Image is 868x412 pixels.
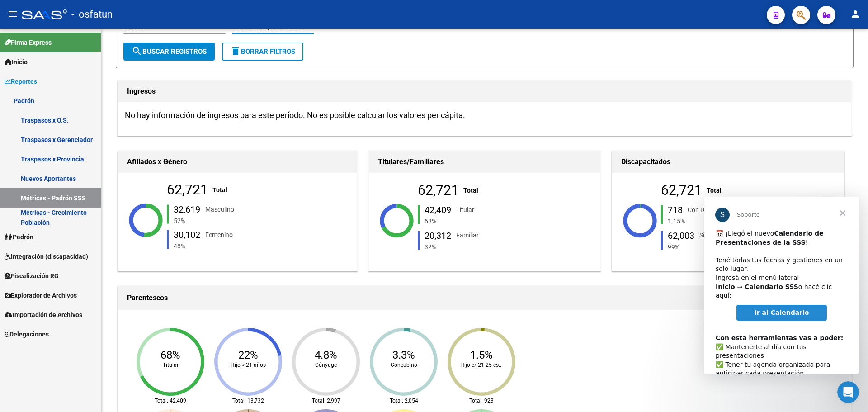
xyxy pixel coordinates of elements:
h1: Parentescos [127,291,768,305]
text: Total: 13,732 [232,398,264,404]
text: Total: 2,054 [390,398,418,404]
div: 20,312 [425,231,451,240]
div: Total [707,185,722,195]
div: Masculino [205,204,234,214]
text: Titular [163,362,179,368]
span: Fiscalización RG [5,271,59,281]
iframe: Intercom live chat [837,381,859,403]
span: Delegaciones [5,329,49,339]
text: Hijo < 21 años [231,362,266,368]
div: Total [463,185,478,195]
div: Con Discapacidad [688,205,738,215]
div: ​✅ Mantenerte al día con tus presentaciones ✅ Tener tu agenda organizada para anticipar cada pres... [11,128,143,243]
div: 68% [423,216,538,226]
text: 4.8% [315,349,337,361]
h1: Titulares/Familiares [378,155,592,169]
text: Total: 2,997 [312,398,340,404]
button: Borrar Filtros [222,43,303,61]
mat-icon: menu [7,9,18,19]
div: Titular [456,205,474,215]
text: Concubino [391,362,417,368]
div: Familiar [456,230,479,240]
span: Borrar Filtros [230,47,295,56]
text: 68% [160,349,180,361]
mat-icon: delete [230,46,241,57]
b: Con esta herramientas vas a poder: [11,137,139,145]
div: 42,409 [425,205,451,214]
button: Buscar Registros [123,43,215,61]
h1: Discapacitados [621,155,835,169]
div: 718 [668,205,683,214]
div: 30,102 [174,230,200,239]
div: 62,721 [418,185,459,195]
text: Total: 42,409 [155,398,186,404]
text: 3.3% [392,349,415,361]
span: Padrón [5,232,33,242]
div: 62,003 [668,231,694,240]
text: Cónyuge [315,362,337,368]
text: Hijo e/ 21-25 es... [460,362,503,368]
span: Buscar Registros [132,47,207,56]
span: - osfatun [71,5,113,24]
div: 99% [666,242,782,251]
h1: Ingresos [127,84,842,99]
mat-icon: person [850,9,861,19]
div: 32% [423,242,538,251]
div: Sin Discapacidad [699,230,747,240]
h1: Afiliados x Género [127,155,348,169]
mat-icon: search [132,46,142,57]
span: Explorador de Archivos [5,290,77,300]
div: 1.15% [666,216,782,226]
text: 1.5% [470,349,493,361]
span: Reportes [5,76,37,86]
div: 32,619 [174,205,200,214]
div: 48% [172,241,288,251]
h3: No hay información de ingresos para este período. No es posible calcular los valores per cápita. [125,109,844,122]
div: Femenino [205,230,233,240]
text: Total: 923 [469,398,494,404]
iframe: Intercom live chat mensaje [704,197,859,374]
text: 22% [238,349,258,361]
div: 52% [172,216,288,226]
div: 62,721 [167,185,208,194]
div: 62,721 [661,185,702,195]
span: Firma Express [5,38,52,47]
div: Total [212,185,227,195]
span: Integración (discapacidad) [5,251,88,261]
span: Importación de Archivos [5,310,82,320]
span: Inicio [5,57,28,67]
